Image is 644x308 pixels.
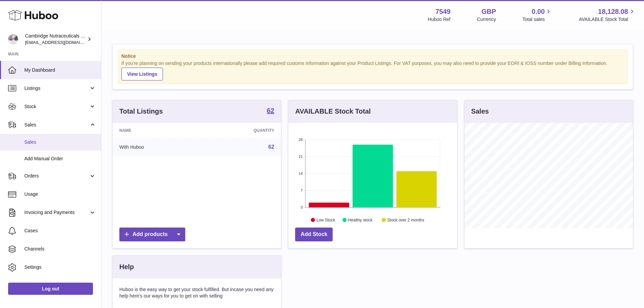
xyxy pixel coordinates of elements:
span: AVAILABLE Stock Total [579,16,636,23]
a: 62 [268,144,275,150]
span: 18,128.08 [598,7,628,16]
span: Cases [24,228,96,234]
text: Stock over 2 months [387,217,424,222]
span: Stock [24,103,89,110]
div: Cambridge Nutraceuticals Ltd [25,33,86,46]
strong: 62 [267,107,274,114]
h3: Total Listings [119,107,163,116]
span: Invoicing and Payments [24,209,89,216]
p: Huboo is the easy way to get your stock fulfilled. But incase you need any help here's our ways f... [119,286,274,299]
div: If you're planning on sending your products internationally please add required customs informati... [121,60,624,80]
span: Orders [24,173,89,179]
th: Name [113,123,201,138]
h3: Help [119,262,134,271]
text: 21 [299,155,303,159]
a: Add products [119,228,185,241]
span: Settings [24,264,96,270]
div: Currency [477,16,496,23]
a: 18,128.08 AVAILABLE Stock Total [579,7,636,23]
span: Total sales [522,16,552,23]
span: Sales [24,139,96,145]
h3: Sales [471,107,489,116]
img: internalAdmin-7549@internal.huboo.com [8,34,18,44]
h3: AVAILABLE Stock Total [295,107,371,116]
span: Channels [24,246,96,252]
div: Huboo Ref [428,16,451,23]
td: With Huboo [113,138,201,156]
strong: GBP [481,7,496,16]
th: Quantity [201,123,281,138]
span: Add Manual Order [24,156,96,162]
text: 28 [299,138,303,142]
text: 0 [301,205,303,209]
text: Healthy stock [348,217,373,222]
strong: Notice [121,53,624,60]
span: 0.00 [532,7,545,16]
a: View Listings [121,68,163,80]
a: 62 [267,107,274,115]
strong: 7549 [435,7,451,16]
span: [EMAIL_ADDRESS][DOMAIN_NAME] [25,40,99,45]
span: My Dashboard [24,67,96,73]
text: 14 [299,171,303,175]
text: Low Stock [316,217,335,222]
span: Usage [24,191,96,197]
span: Listings [24,85,89,92]
a: 0.00 Total sales [522,7,552,23]
a: Log out [8,283,93,295]
span: Sales [24,122,89,128]
a: Add Stock [295,228,333,241]
text: 7 [301,188,303,192]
